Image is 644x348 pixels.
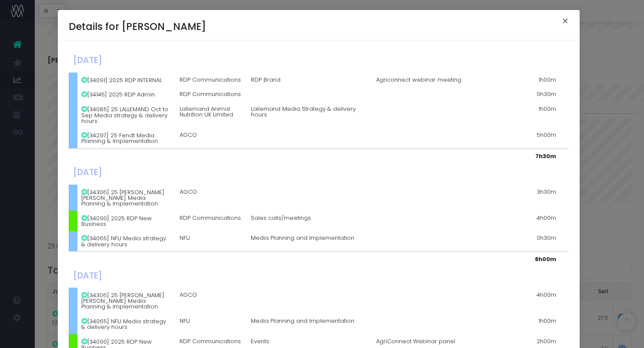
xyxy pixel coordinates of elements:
[176,73,247,87] td: RDP Communications
[522,231,561,252] td: 0h30m
[522,128,561,149] td: 5h00m
[251,77,280,83] span: RDP Brand
[77,288,176,314] td: [34306] 25 [PERSON_NAME] [PERSON_NAME] Media Planning & Implementation
[69,21,228,33] h3: Details for [PERSON_NAME]
[522,211,561,231] td: 4h00m
[176,211,247,231] td: RDP Communications
[77,211,176,231] td: [34090] 2025 RDP New Business
[73,167,367,177] h4: [DATE]
[77,128,176,149] td: [34297] 25 Fendt Media Planning & Implementation
[522,87,561,102] td: 0h30m
[372,73,522,87] td: Agriconnect webinar meeting
[251,215,311,221] span: Sales calls/meetings
[251,106,367,117] span: Lallemand Media Strategy & delivery hours
[176,185,247,211] td: AGCO
[77,231,176,252] td: [34065] NFU Media strategy & delivery hours
[77,102,176,128] td: [34085] 25 LALLEMAND Oct to Sep Media strategy & delivery hours
[77,185,176,211] td: [34306] 25 [PERSON_NAME] [PERSON_NAME] Media Planning & Implementation
[176,87,247,102] td: RDP Communications
[522,314,561,334] td: 1h00m
[251,235,354,241] span: Media Planning and Implementation
[522,288,561,314] td: 4h00m
[522,73,561,87] td: 1h00m
[522,102,561,128] td: 1h00m
[535,152,556,160] strong: 7h30m
[176,288,247,314] td: AGCO
[535,255,556,263] strong: 8h00m
[77,87,176,102] td: [34145] 2025 RDP Admin
[251,318,354,324] span: Media Planning and Implementation
[77,314,176,334] td: [34065] NFU Media strategy & delivery hours
[176,128,247,149] td: AGCO
[73,271,367,281] h4: [DATE]
[251,338,269,344] span: Events
[77,73,176,87] td: [34091] 2025 RDP INTERNAL
[522,185,561,211] td: 3h30m
[176,314,247,334] td: NFU
[556,15,574,29] button: Close
[176,102,247,128] td: Lallemand Animal Nutrition UK Limited
[176,231,247,252] td: NFU
[73,55,367,65] h4: [DATE]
